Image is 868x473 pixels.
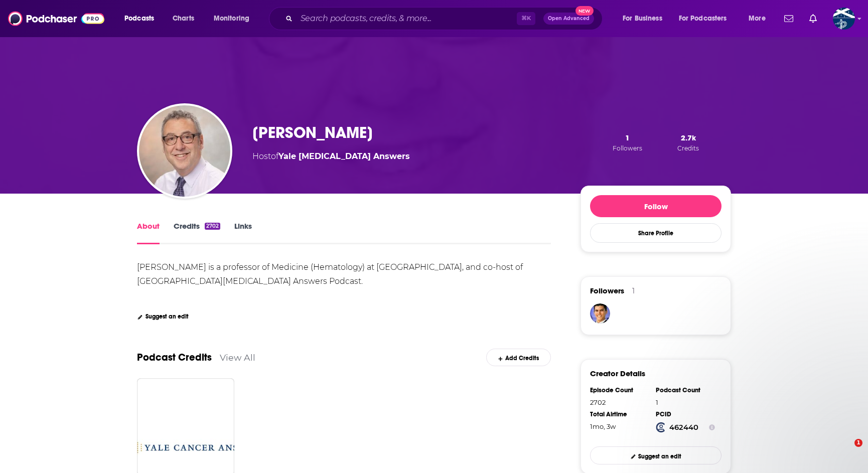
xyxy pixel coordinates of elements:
[656,386,715,394] div: Podcast Count
[656,398,715,406] div: 1
[234,221,252,244] a: Links
[278,151,410,161] a: Yale Cancer Answers
[656,422,666,432] img: Podchaser Creator ID logo
[117,11,167,27] button: open menu
[174,221,220,244] a: Credits2702
[590,446,721,464] a: Suggest an edit
[220,352,255,363] a: View All
[613,144,642,152] span: Followers
[590,386,649,394] div: Episode Count
[833,8,855,30] img: User Profile
[674,132,702,152] button: 2.7kCredits
[625,133,630,142] span: 1
[214,12,249,26] span: Monitoring
[681,133,696,142] span: 2.7k
[656,410,715,418] div: PCID
[590,369,645,378] h3: Creator Details
[749,12,766,26] span: More
[610,132,645,152] button: 1Followers
[616,11,675,27] button: open menu
[590,286,624,295] span: Followers
[548,16,590,21] span: Open Advanced
[124,12,154,26] span: Podcasts
[205,223,220,230] div: 2702
[137,351,212,364] a: Podcast Credits
[543,13,594,25] button: Open AdvancedNew
[271,151,410,161] span: of
[590,410,649,418] div: Total Airtime
[207,11,262,27] button: open menu
[805,10,821,27] a: Show notifications dropdown
[590,195,721,217] button: Follow
[677,144,699,152] span: Credits
[742,11,778,27] button: open menu
[139,105,230,197] img: Dr. Steven Gore
[517,12,535,25] span: ⌘ K
[632,286,635,295] div: 1
[833,8,855,30] button: Show profile menu
[780,10,797,27] a: Show notifications dropdown
[8,9,104,28] img: Podchaser - Follow, Share and Rate Podcasts
[252,151,271,161] span: Host
[623,12,662,26] span: For Business
[672,11,742,27] button: open menu
[166,11,200,27] a: Charts
[278,7,612,30] div: Search podcasts, credits, & more...
[486,349,551,366] a: Add Credits
[137,221,160,244] a: About
[297,11,517,27] input: Search podcasts, credits, & more...
[590,303,610,324] img: Bernardo Cortina
[137,313,189,320] a: Suggest an edit
[575,6,594,16] span: New
[833,8,855,30] span: Logged in as yaleschoolofmedicine
[590,398,649,406] div: 2702
[590,422,616,430] span: 1319 hours, 34 minutes, 50 seconds
[669,423,698,432] strong: 462440
[590,223,721,243] button: Share Profile
[854,439,862,447] span: 1
[252,123,373,142] h1: [PERSON_NAME]
[173,12,194,26] span: Charts
[137,262,525,286] div: [PERSON_NAME] is a professor of Medicine (Hematology) at [GEOGRAPHIC_DATA], and co-host of [GEOGR...
[834,439,858,463] iframe: Intercom live chat
[679,12,727,26] span: For Podcasters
